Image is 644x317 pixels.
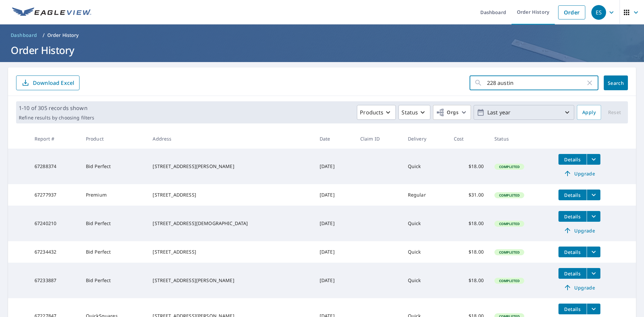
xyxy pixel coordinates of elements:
button: Status [398,105,430,120]
th: Product [80,129,148,149]
span: Apply [582,108,596,117]
td: $18.00 [448,149,489,184]
td: Regular [402,184,448,206]
p: Last year [485,107,563,118]
span: Details [562,156,583,163]
button: Last year [474,105,574,120]
th: Status [489,129,553,149]
button: detailsBtn-67233887 [558,268,587,279]
p: Status [401,108,418,116]
th: Claim ID [355,129,402,149]
span: Details [562,306,583,312]
p: Products [360,108,383,116]
span: Completed [495,164,524,169]
td: [DATE] [314,206,355,241]
td: $18.00 [448,263,489,298]
span: Orgs [436,108,459,117]
th: Date [314,129,355,149]
button: filesDropdownBtn-67227847 [587,304,600,314]
a: Dashboard [8,30,40,41]
td: Bid Perfect [80,206,148,241]
button: detailsBtn-67240210 [558,211,587,222]
td: Quick [402,263,448,298]
span: Completed [495,221,524,226]
p: 1-10 of 305 records shown [19,104,94,112]
span: Search [609,80,623,86]
td: $18.00 [448,206,489,241]
button: filesDropdownBtn-67233887 [587,268,600,279]
div: [STREET_ADDRESS][PERSON_NAME] [153,163,309,170]
td: 67240210 [29,206,80,241]
th: Cost [448,129,489,149]
button: filesDropdownBtn-67240210 [587,211,600,222]
span: Details [562,213,583,220]
td: 67234432 [29,241,80,263]
span: Details [562,270,583,277]
div: ES [591,5,606,20]
a: Upgrade [558,168,600,179]
button: detailsBtn-67227847 [558,304,587,314]
span: Details [562,249,583,255]
td: 67233887 [29,263,80,298]
input: Address, Report #, Claim ID, etc. [487,73,586,92]
button: detailsBtn-67234432 [558,247,587,257]
td: 67277937 [29,184,80,206]
li: / [43,31,45,39]
span: Details [562,192,583,198]
span: Upgrade [562,226,596,234]
td: Bid Perfect [80,241,148,263]
td: [DATE] [314,263,355,298]
button: Products [357,105,396,120]
button: Search [604,75,628,90]
th: Report # [29,129,80,149]
p: Download Excel [33,79,74,87]
a: Order [558,5,585,19]
td: Quick [402,206,448,241]
p: Refine results by choosing filters [19,115,94,121]
td: Premium [80,184,148,206]
button: Orgs [433,105,471,120]
button: detailsBtn-67277937 [558,190,587,200]
td: $31.00 [448,184,489,206]
th: Delivery [402,129,448,149]
button: filesDropdownBtn-67234432 [587,247,600,257]
span: Upgrade [562,169,596,177]
button: detailsBtn-67288374 [558,154,587,165]
nav: breadcrumb [8,30,636,41]
button: filesDropdownBtn-67288374 [587,154,600,165]
td: $18.00 [448,241,489,263]
a: Upgrade [558,282,600,293]
td: Quick [402,241,448,263]
a: Upgrade [558,225,600,236]
td: Quick [402,149,448,184]
td: 67288374 [29,149,80,184]
span: Completed [495,250,524,255]
button: filesDropdownBtn-67277937 [587,190,600,200]
span: Upgrade [562,283,596,292]
p: Order History [47,32,79,39]
td: Bid Perfect [80,263,148,298]
td: Bid Perfect [80,149,148,184]
div: [STREET_ADDRESS] [153,192,309,198]
td: [DATE] [314,149,355,184]
td: [DATE] [314,241,355,263]
img: EV Logo [12,7,91,17]
div: [STREET_ADDRESS][DEMOGRAPHIC_DATA] [153,220,309,227]
th: Address [147,129,314,149]
span: Dashboard [11,32,37,39]
div: [STREET_ADDRESS] [153,249,309,255]
span: Completed [495,278,524,283]
button: Apply [577,105,601,120]
h1: Order History [8,43,636,57]
button: Download Excel [16,75,79,90]
span: Completed [495,193,524,198]
div: [STREET_ADDRESS][PERSON_NAME] [153,277,309,284]
td: [DATE] [314,184,355,206]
